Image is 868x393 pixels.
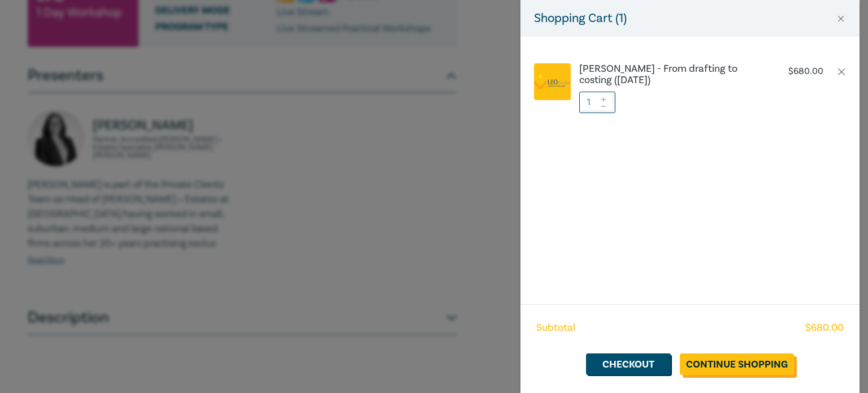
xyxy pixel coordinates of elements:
span: $ 680.00 [805,321,844,335]
p: $ 680.00 [788,66,823,77]
img: logo.png [534,74,571,90]
input: 1 [579,92,615,113]
button: Close [836,14,846,24]
a: [PERSON_NAME] - From drafting to costing ([DATE]) [579,63,767,86]
a: Continue Shopping [680,353,794,375]
h5: Shopping Cart ( 1 ) [534,9,627,28]
span: Subtotal [536,321,575,335]
a: Checkout [586,353,671,375]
